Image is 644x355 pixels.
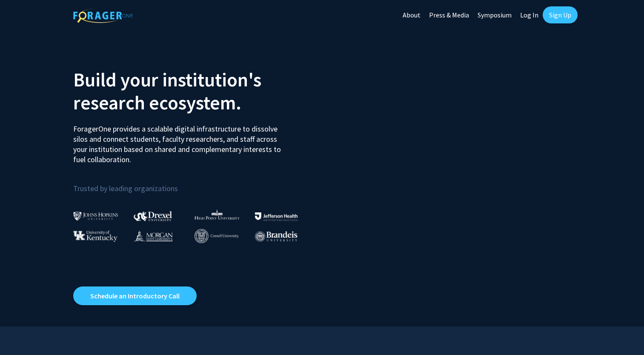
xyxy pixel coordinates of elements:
a: Sign Up [543,6,578,23]
p: Trusted by leading organizations [73,172,316,195]
img: High Point University [195,209,240,220]
img: Thomas Jefferson University [255,212,298,220]
img: Brandeis University [255,231,298,242]
img: Johns Hopkins University [73,212,118,220]
p: ForagerOne provides a scalable digital infrastructure to dissolve silos and connect students, fac... [73,117,287,165]
img: Morgan State University [134,230,173,241]
img: Cornell University [195,229,239,243]
a: Opens in a new tab [73,286,197,305]
img: ForagerOne Logo [73,8,133,23]
h2: Build your institution's research ecosystem. [73,68,316,114]
img: University of Kentucky [73,230,117,242]
img: Drexel University [134,211,172,221]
